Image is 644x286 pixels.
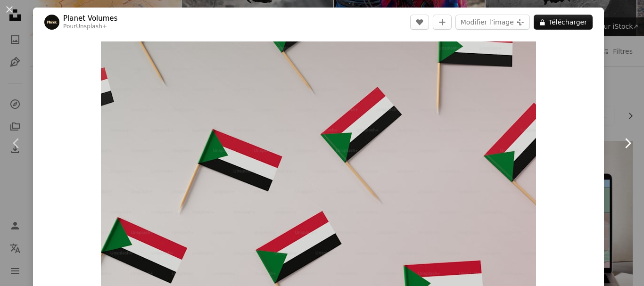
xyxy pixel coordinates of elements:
[76,23,107,30] a: Unsplash+
[433,15,452,30] button: Ajouter à la collection
[534,15,593,30] button: Télécharger
[611,98,644,188] a: Suivant
[455,15,530,30] button: Modifier l’image
[63,14,117,23] a: Planet Volumes
[410,15,429,30] button: J’aime
[63,23,117,31] div: Pour
[44,15,59,30] img: Accéder au profil de Planet Volumes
